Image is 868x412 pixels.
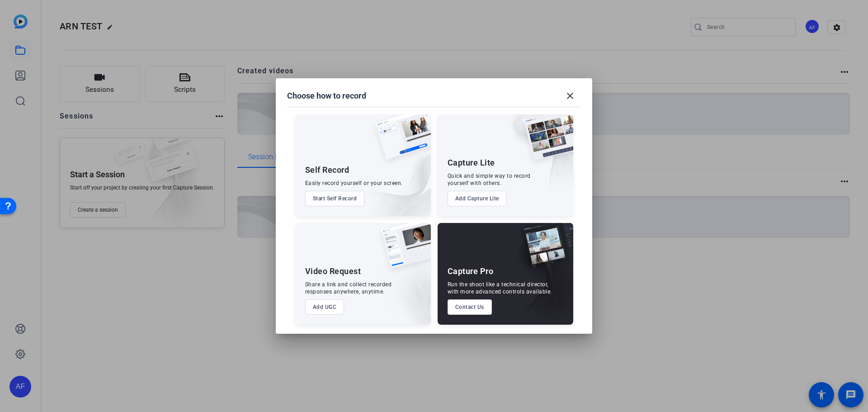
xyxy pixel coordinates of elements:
img: ugc-content.png [375,223,431,278]
img: self-record.png [368,114,431,169]
button: Add UGC [305,299,344,315]
div: Run the shoot like a technical director, with more advanced controls available. [448,281,552,295]
div: Capture Lite [448,157,495,168]
button: Start Self Record [305,191,365,206]
div: Self Record [305,165,349,175]
div: Video Request [305,266,361,277]
img: embarkstudio-ugc-content.png [378,251,431,325]
div: Capture Pro [448,266,494,277]
button: Contact Us [448,299,492,315]
div: Quick and simple way to record yourself with others. [448,172,531,187]
div: Share a link and collect recorded responses anywhere, anytime. [305,281,392,295]
img: capture-lite.png [517,114,573,170]
img: embarkstudio-capture-pro.png [506,234,573,325]
button: Add Capture Lite [448,191,507,206]
mat-icon: close [565,90,576,101]
img: embarkstudio-self-record.png [352,134,431,216]
img: capture-pro.png [514,223,573,278]
h1: Choose how to record [287,90,366,101]
img: embarkstudio-capture-lite.png [492,114,573,205]
div: Easily record yourself or your screen. [305,180,403,187]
